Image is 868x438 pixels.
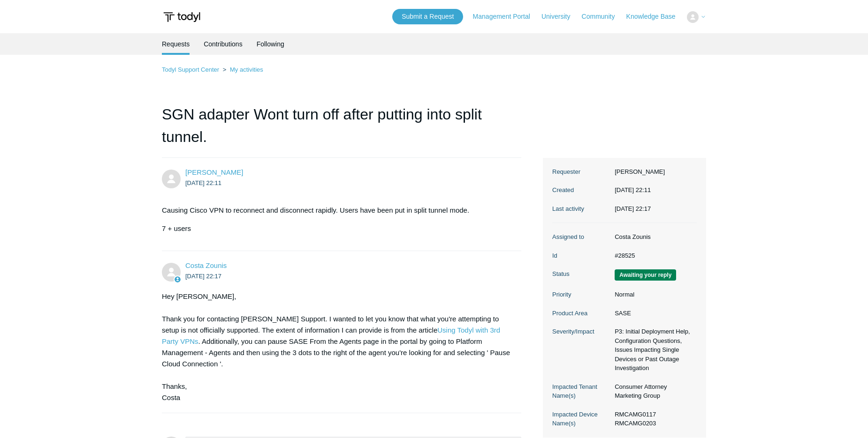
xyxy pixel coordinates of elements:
[221,66,263,73] li: My activities
[162,103,521,158] h1: SGN adapter Wont turn off after putting into split tunnel.
[162,66,219,73] a: Todyl Support Center
[185,168,243,176] a: [PERSON_NAME]
[552,410,610,428] dt: Impacted Device Name(s)
[162,223,512,234] p: 7 + users
[257,33,284,55] a: Following
[610,290,697,299] dd: Normal
[552,290,610,299] dt: Priority
[162,291,512,403] div: Hey [PERSON_NAME], Thank you for contacting [PERSON_NAME] Support. I wanted to let you know that ...
[626,12,685,22] a: Knowledge Base
[185,168,243,176] span: Aaron Argiropoulos
[610,232,697,242] dd: Costa Zounis
[552,204,610,214] dt: Last activity
[162,205,512,216] p: Causing Cisco VPN to reconnect and disconnect rapidly. Users have been put in split tunnel mode.
[615,205,651,212] time: 2025-09-29T22:17:39+00:00
[552,251,610,260] dt: Id
[552,186,610,195] dt: Created
[162,8,202,26] img: Todyl Support Center Help Center home page
[230,66,263,73] a: My activities
[552,327,610,336] dt: Severity/Impact
[162,66,221,73] li: Todyl Support Center
[552,232,610,242] dt: Assigned to
[392,9,463,24] a: Submit a Request
[204,33,243,55] a: Contributions
[541,12,579,22] a: University
[162,326,500,345] a: Using Todyl with 3rd Party VPNs
[552,309,610,318] dt: Product Area
[610,410,697,428] dd: RMCAMG0117 RMCAMG0203
[610,167,697,177] dd: [PERSON_NAME]
[185,261,227,269] a: Costa Zounis
[552,269,610,279] dt: Status
[610,382,697,401] dd: Consumer Attorney Marketing Group
[162,33,190,55] li: Requests
[582,12,624,22] a: Community
[610,327,697,373] dd: P3: Initial Deployment Help, Configuration Questions, Issues Impacting Single Devices or Past Out...
[185,273,221,280] time: 2025-09-29T22:17:37Z
[615,186,651,193] time: 2025-09-29T22:11:36+00:00
[185,179,221,186] time: 2025-09-29T22:11:36Z
[610,309,697,318] dd: SASE
[552,167,610,177] dt: Requester
[610,251,697,260] dd: #28525
[615,269,676,281] span: We are waiting for you to respond
[473,12,540,22] a: Management Portal
[552,382,610,401] dt: Impacted Tenant Name(s)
